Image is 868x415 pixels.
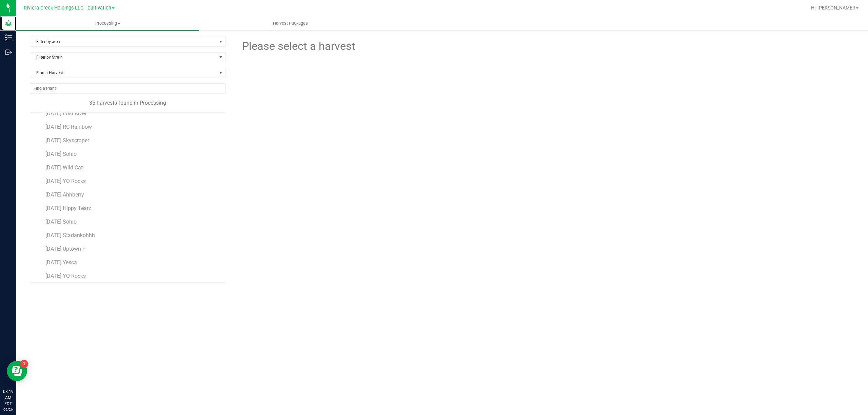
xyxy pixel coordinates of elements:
span: [DATE] Sohio [45,151,77,157]
a: Processing [16,16,199,30]
span: Filter by area [30,37,217,46]
span: [DATE] Yesca [45,259,77,266]
span: Harvest Packages [264,20,317,26]
span: [DATE] Sohio [45,219,77,225]
p: 08:19 AM EDT [3,389,13,407]
span: Processing [16,20,199,26]
span: [DATE] Skyscraper [45,137,89,144]
span: [DATE] RC Rainbow [45,124,92,130]
span: [DATE] Stadankohhh [45,232,95,238]
p: 09/26 [3,407,13,412]
span: Find a Harvest [30,68,217,78]
div: 35 harvests found in Processing [30,99,225,107]
span: [DATE] Ahhberry [45,191,84,198]
input: NO DATA FOUND [30,84,225,93]
span: Filter by Strain [30,53,217,62]
span: [DATE] Hippy Tearz [45,205,91,211]
span: [DATE] YO Rocks [45,178,86,184]
span: Please select a harvest [241,38,355,55]
inline-svg: Outbound [5,49,12,56]
inline-svg: Inventory [5,34,12,41]
span: [DATE] Lost River [45,110,86,117]
span: [DATE] Wild Cat [45,164,83,171]
inline-svg: Grow [5,20,12,26]
span: select [217,37,225,46]
span: [DATE] YO Rocks [45,273,86,279]
span: Riviera Creek Holdings LLC - Cultivation [24,5,111,11]
span: Hi, [PERSON_NAME]! [811,5,855,11]
iframe: Resource center unread badge [20,360,28,368]
a: Harvest Packages [199,16,382,30]
iframe: Resource center [7,361,27,381]
span: [DATE] Uptown F [45,246,85,252]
